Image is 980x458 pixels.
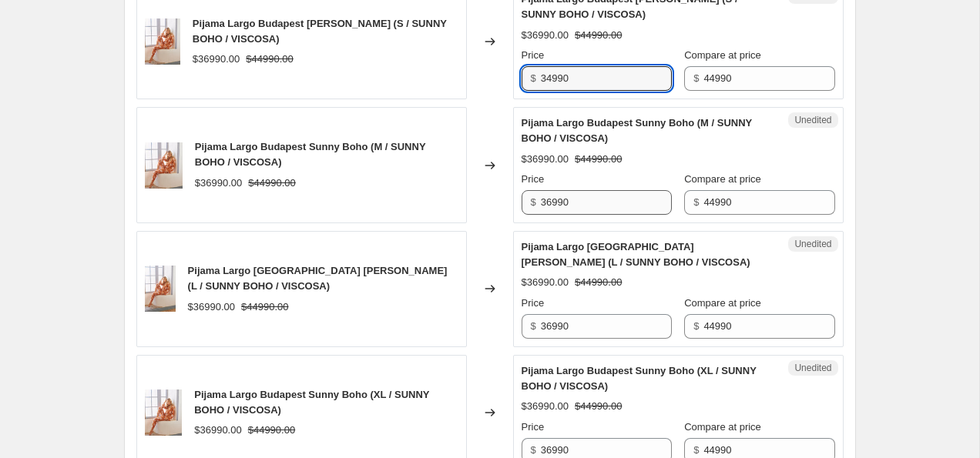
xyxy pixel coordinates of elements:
div: $36990.00 [522,275,569,290]
div: $36990.00 [193,52,240,67]
div: $36990.00 [522,152,569,167]
span: Unedited [794,238,831,250]
span: Pijama Largo [GEOGRAPHIC_DATA] [PERSON_NAME] (L / SUNNY BOHO / VISCOSA) [522,241,750,268]
span: $ [531,320,536,332]
img: 88DF863B-FC90-424C-A58C-9AF46D14975E_80x.jpg [145,389,183,436]
strike: $44990.00 [248,423,295,438]
span: Price [522,297,545,309]
div: $36990.00 [522,28,569,43]
span: Pijama Largo Budapest Sunny Boho (M / SUNNY BOHO / VISCOSA) [522,117,753,144]
span: Pijama Largo Budapest [PERSON_NAME] (S / SUNNY BOHO / VISCOSA) [193,18,447,45]
span: Unedited [794,362,831,374]
strike: $44990.00 [575,28,622,43]
div: $36990.00 [188,299,235,315]
span: $ [693,320,699,332]
span: Pijama Largo Budapest Sunny Boho (XL / SUNNY BOHO / VISCOSA) [194,389,429,416]
strike: $44990.00 [575,399,622,414]
span: Pijama Largo Budapest Sunny Boho (M / SUNNY BOHO / VISCOSA) [195,141,426,168]
span: Price [522,421,545,433]
img: 88DF863B-FC90-424C-A58C-9AF46D14975E_80x.jpg [145,142,183,189]
strike: $44990.00 [575,275,622,290]
div: $36990.00 [522,399,569,414]
span: Price [522,49,545,61]
span: $ [693,444,699,456]
span: Compare at price [684,297,761,309]
strike: $44990.00 [246,52,293,67]
span: $ [693,72,699,84]
span: Compare at price [684,173,761,185]
div: $36990.00 [195,176,242,191]
strike: $44990.00 [248,176,295,191]
span: Price [522,173,545,185]
span: Pijama Largo Budapest Sunny Boho (XL / SUNNY BOHO / VISCOSA) [522,365,757,392]
span: Unedited [794,114,831,126]
strike: $44990.00 [241,299,288,315]
span: $ [531,72,536,84]
span: $ [693,196,699,208]
span: $ [531,444,536,456]
span: Pijama Largo [GEOGRAPHIC_DATA] [PERSON_NAME] (L / SUNNY BOHO / VISCOSA) [188,265,448,292]
img: 88DF863B-FC90-424C-A58C-9AF46D14975E_80x.jpg [145,266,176,312]
span: Compare at price [684,49,761,61]
span: $ [531,196,536,208]
span: Compare at price [684,421,761,433]
img: 88DF863B-FC90-424C-A58C-9AF46D14975E_80x.jpg [145,18,180,65]
div: $36990.00 [194,423,241,438]
strike: $44990.00 [575,152,622,167]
